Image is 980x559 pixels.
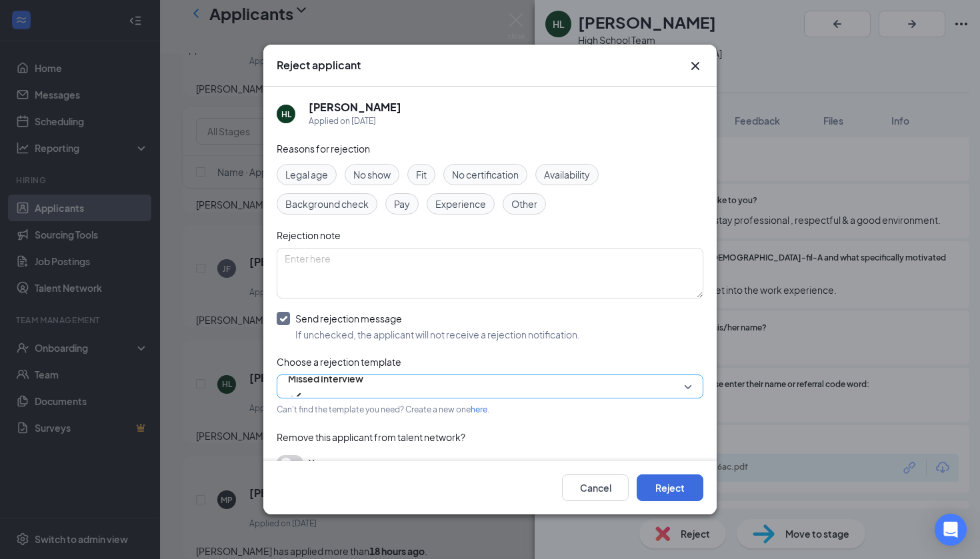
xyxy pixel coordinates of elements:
[309,115,401,128] div: Applied on [DATE]
[277,404,489,414] span: Can't find the template you need? Create a new one .
[309,455,325,471] span: Yes
[277,431,465,443] span: Remove this applicant from talent network?
[309,100,401,115] h5: [PERSON_NAME]
[285,197,369,211] span: Background check
[288,388,304,404] svg: Checkmark
[353,167,391,182] span: No show
[687,58,703,74] button: Close
[394,197,410,211] span: Pay
[544,167,590,182] span: Availability
[435,197,486,211] span: Experience
[687,58,703,74] svg: Cross
[562,474,629,501] button: Cancel
[277,356,401,368] span: Choose a rejection template
[285,167,328,182] span: Legal age
[511,197,537,211] span: Other
[416,167,427,182] span: Fit
[637,474,703,501] button: Reject
[288,368,363,388] span: Missed Interview
[277,229,341,241] span: Rejection note
[935,514,967,546] div: Open Intercom Messenger
[277,58,361,73] h3: Reject applicant
[471,404,487,414] a: here
[277,143,370,155] span: Reasons for rejection
[281,109,291,120] div: HL
[452,167,519,182] span: No certification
